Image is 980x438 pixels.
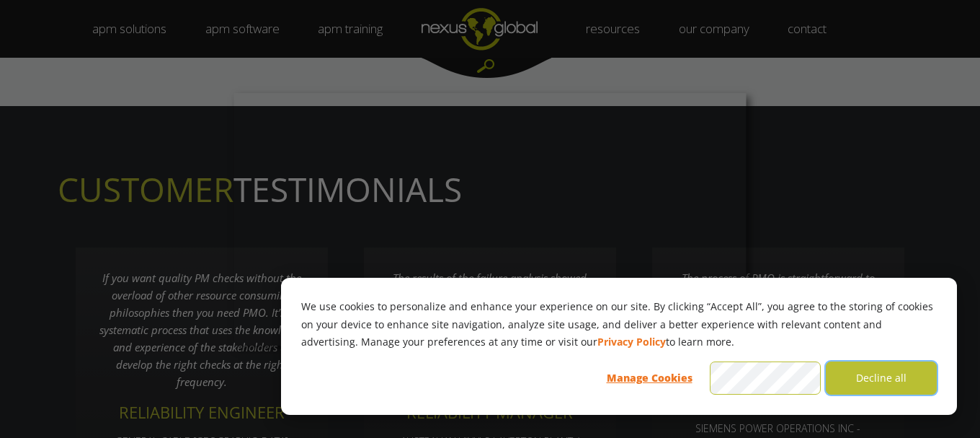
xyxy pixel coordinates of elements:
[281,278,957,415] div: Cookie banner
[594,362,705,395] button: Manage Cookies
[597,333,666,351] a: Privacy Policy
[826,362,937,395] button: Decline all
[710,362,821,395] button: Accept all
[234,93,747,346] iframe: Popup CTA
[301,298,937,351] p: We use cookies to personalize and enhance your experience on our site. By clicking “Accept All”, ...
